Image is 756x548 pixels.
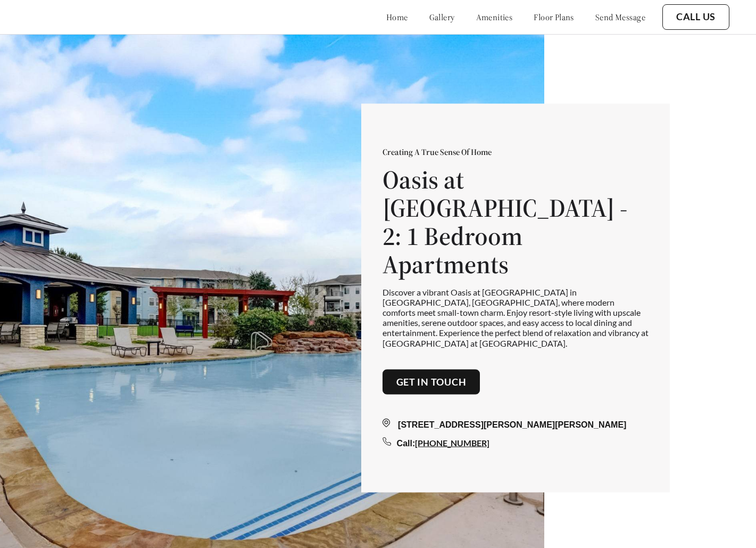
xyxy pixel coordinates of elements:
[383,419,649,431] div: [STREET_ADDRESS][PERSON_NAME][PERSON_NAME]
[676,11,716,23] a: Call Us
[383,166,649,278] h1: Oasis at [GEOGRAPHIC_DATA] - 2: 1 Bedroom Apartments
[383,287,649,348] p: Discover a vibrant Oasis at [GEOGRAPHIC_DATA] in [GEOGRAPHIC_DATA], [GEOGRAPHIC_DATA], where mode...
[383,146,649,157] p: Creating A True Sense Of Home
[397,439,416,448] span: Call:
[383,369,480,395] button: Get in touch
[476,12,513,22] a: amenities
[534,12,574,22] a: floor plans
[386,12,408,22] a: home
[429,12,455,22] a: gallery
[662,4,729,30] button: Call Us
[595,12,645,22] a: send message
[415,438,489,448] a: [PHONE_NUMBER]
[396,376,467,388] a: Get in touch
